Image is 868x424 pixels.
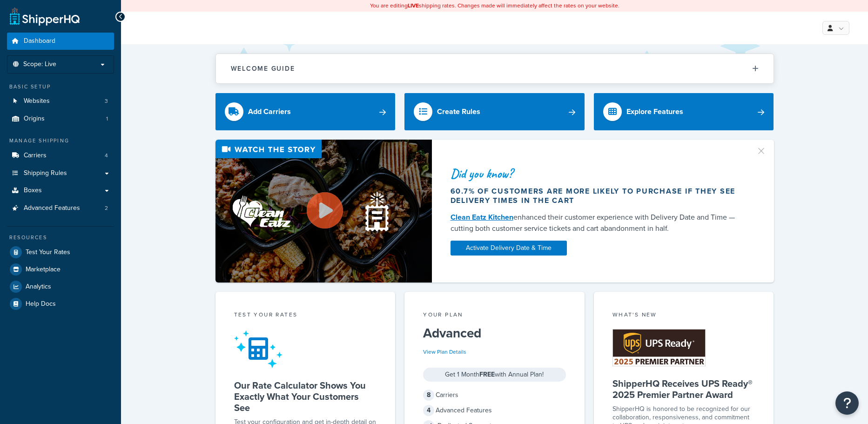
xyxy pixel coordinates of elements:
div: Carriers [423,389,566,402]
span: Boxes [24,187,42,195]
div: Test your rates [234,310,377,321]
a: View Plan Details [423,348,466,356]
div: enhanced their customer experience with Delivery Date and Time — cutting both customer service ti... [451,212,745,234]
span: 3 [105,97,108,105]
div: Create Rules [437,105,480,118]
div: Get 1 Month with Annual Plan! [423,368,566,382]
a: Test Your Rates [7,244,114,261]
li: Websites [7,93,114,110]
img: Video thumbnail [215,140,432,283]
a: Add Carriers [215,93,396,130]
a: Create Rules [404,93,585,130]
button: Open Resource Center [835,391,859,415]
a: Explore Features [594,93,774,130]
span: Marketplace [26,266,61,274]
span: 4 [105,152,108,160]
div: Add Carriers [248,105,291,118]
div: Resources [7,234,114,242]
span: Scope: Live [23,61,56,68]
span: Carriers [24,152,47,160]
div: Did you know? [451,167,745,180]
a: Websites3 [7,93,114,110]
h2: Welcome Guide [231,65,295,72]
a: Analytics [7,278,114,295]
span: Help Docs [26,300,56,308]
div: What's New [612,310,755,321]
span: Websites [24,97,50,105]
a: Boxes [7,182,114,199]
span: 4 [423,405,434,416]
div: Explore Features [626,105,683,118]
span: 8 [423,390,434,401]
a: Activate Delivery Date & Time [451,241,567,256]
span: Test Your Rates [26,249,70,256]
span: Origins [24,115,45,123]
h5: Our Rate Calculator Shows You Exactly What Your Customers See [234,380,377,413]
div: Manage Shipping [7,137,114,145]
button: Welcome Guide [216,54,774,83]
a: Origins1 [7,110,114,128]
a: Advanced Features2 [7,200,114,217]
div: 60.7% of customers are more likely to purchase if they see delivery times in the cart [451,187,745,205]
a: Shipping Rules [7,165,114,182]
li: Carriers [7,147,114,164]
li: Origins [7,110,114,128]
a: Marketplace [7,261,114,278]
span: Analytics [26,283,51,291]
h5: Advanced [423,326,566,341]
span: 2 [105,204,108,212]
strong: FREE [479,370,495,379]
span: Shipping Rules [24,169,67,177]
h5: ShipperHQ Receives UPS Ready® 2025 Premier Partner Award [612,378,755,400]
a: Dashboard [7,33,114,50]
a: Clean Eatz Kitchen [451,212,513,222]
li: Advanced Features [7,200,114,217]
span: 1 [106,115,108,123]
a: Help Docs [7,296,114,312]
span: Advanced Features [24,204,80,212]
b: LIVE [408,1,419,10]
div: Basic Setup [7,83,114,91]
div: Your Plan [423,310,566,321]
a: Carriers4 [7,147,114,164]
div: Advanced Features [423,404,566,417]
span: Dashboard [24,37,55,45]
